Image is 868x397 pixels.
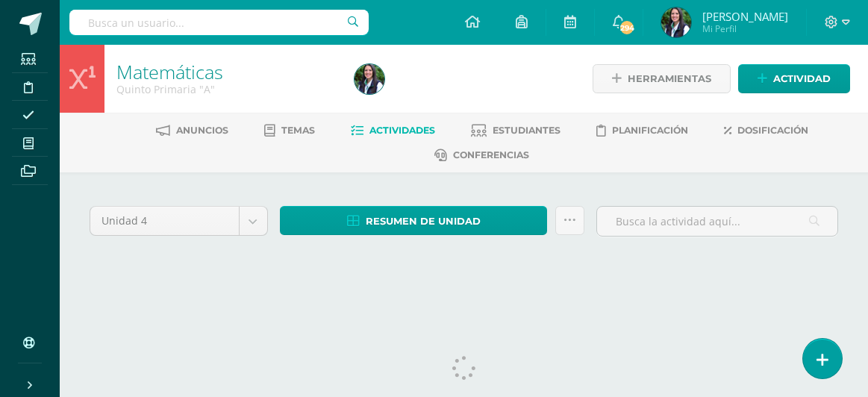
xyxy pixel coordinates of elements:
a: Anuncios [156,119,228,143]
a: Actividad [738,64,850,93]
span: Unidad 4 [102,207,228,235]
a: Unidad 4 [90,207,267,235]
h1: Matemáticas [116,61,337,82]
span: 294 [619,19,635,36]
input: Busca un usuario... [69,10,369,35]
img: 2c0c839dd314da7cbe4dae4a4a75361c.png [355,64,384,94]
span: Anuncios [176,125,228,136]
a: Planificación [596,119,688,143]
span: Mi Perfil [702,22,788,35]
span: Actividad [773,65,831,93]
input: Busca la actividad aquí... [597,207,837,236]
span: Planificación [612,125,688,136]
span: Resumen de unidad [366,207,481,235]
span: Temas [281,125,315,136]
div: Quinto Primaria 'A' [116,82,337,96]
a: Dosificación [724,119,808,143]
span: Dosificación [737,125,808,136]
a: Temas [264,119,315,143]
span: Estudiantes [493,125,561,136]
a: Conferencias [434,143,529,167]
a: Resumen de unidad [280,206,548,235]
span: Conferencias [453,149,529,160]
img: 2c0c839dd314da7cbe4dae4a4a75361c.png [661,7,691,37]
span: Actividades [369,125,435,136]
a: Actividades [351,119,435,143]
a: Estudiantes [471,119,561,143]
a: Herramientas [593,64,731,93]
span: Herramientas [628,65,711,93]
a: Matemáticas [116,59,223,84]
span: [PERSON_NAME] [702,9,788,24]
